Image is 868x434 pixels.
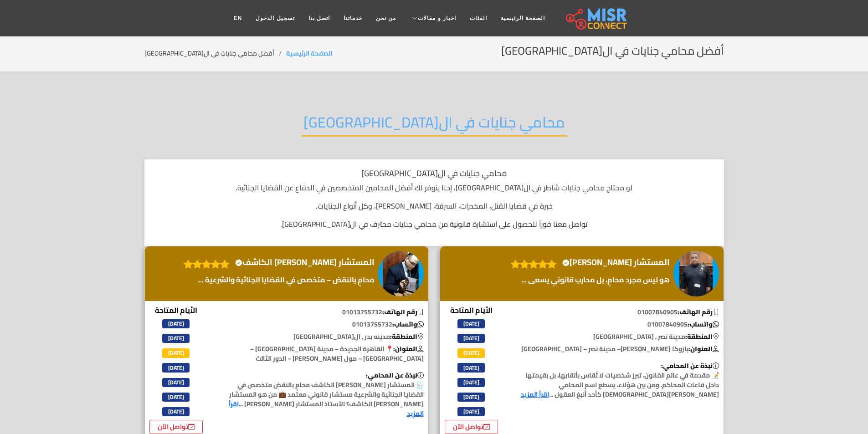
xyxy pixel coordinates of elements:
[457,363,485,372] span: [DATE]
[445,420,498,434] a: تواصل الآن
[688,318,719,330] b: واتساب:
[685,331,719,342] b: المنطقة:
[154,219,715,230] p: تواصل معنا فوراً للحصول على استشارة قانونية من محامي جنايات محترف في ال[GEOGRAPHIC_DATA].
[162,378,190,387] span: [DATE]
[162,393,190,402] span: [DATE]
[393,343,424,355] b: العنوان:
[494,10,552,27] a: الصفحة الرئيسية
[562,257,670,267] h4: المستشار [PERSON_NAME]
[218,344,428,363] p: 📍 القاهرة الجديدة – مدينة [GEOGRAPHIC_DATA] – [GEOGRAPHIC_DATA] – مول [PERSON_NAME] – الدور الثالث
[366,369,424,381] b: نبذة عن المحامي:
[235,259,242,266] svg: Verified account
[235,257,375,267] h4: المستشار [PERSON_NAME] الكاشف
[514,320,724,329] p: 01007840905
[218,371,428,419] p: 🧾 المستشار [PERSON_NAME] الكاشف محامٍ بالنقض متخصص في القضايا الجنائية والشرعية مستشار قانوني معت...
[514,344,724,354] p: بازوكا [PERSON_NAME]– مدينة نصر – [GEOGRAPHIC_DATA]
[218,307,428,317] p: 01013755732
[678,306,719,318] b: رقم الهاتف:
[301,113,567,137] h2: محامي جنايات في ال[GEOGRAPHIC_DATA]
[154,168,715,179] h1: محامي جنايات في ال[GEOGRAPHIC_DATA]
[661,360,719,372] b: نبذة عن المحامي:
[392,318,424,330] b: واتساب:
[382,306,424,318] b: رقم الهاتف:
[688,343,719,355] b: العنوان:
[144,49,286,58] li: أفضل محامي جنايات في ال[GEOGRAPHIC_DATA]
[286,47,332,59] a: الصفحة الرئيسية
[162,363,190,372] span: [DATE]
[566,7,627,30] img: main.misr_connect
[457,319,485,328] span: [DATE]
[378,251,424,296] img: المستشار فتحي غنيم الكاشف
[162,334,190,343] span: [DATE]
[521,388,549,400] a: اقرأ المزيد
[514,307,724,317] p: 01007840905
[154,182,715,193] p: لو محتاج محامي جنايات شاطر في ال[GEOGRAPHIC_DATA]، إحنا بنوفر لك أفضل المحامين المتخصصين في الدفا...
[506,274,672,285] a: هو ليس مجرد محامٍ، بل محارب قانوني يسعى ...
[457,334,485,343] span: [DATE]
[514,361,724,399] p: 📝 مقدمة في عالم القانون، تبرز شخصيات لا تُقاس بألقابها، بل بقيمتها داخل قاعات المحاكم. ومن بين هؤ...
[561,255,672,269] a: المستشار [PERSON_NAME]
[162,407,190,416] span: [DATE]
[162,319,190,328] span: [DATE]
[457,348,485,357] span: [DATE]
[418,14,456,22] span: اخبار و مقالات
[673,251,719,296] img: المستشار مصطفى المغربي
[234,255,377,269] a: المستشار [PERSON_NAME] الكاشف
[229,398,424,419] a: اقرأ المزيد
[457,378,485,387] span: [DATE]
[457,393,485,402] span: [DATE]
[337,10,369,27] a: خدماتنا
[218,320,428,329] p: 01013755732
[514,332,724,342] p: مدينة نصر , [GEOGRAPHIC_DATA]
[403,10,463,27] a: اخبار و مقالات
[302,10,337,27] a: اتصل بنا
[149,420,203,434] a: تواصل الآن
[249,10,301,27] a: تسجيل الدخول
[218,332,428,342] p: مدينه بدر , ال[GEOGRAPHIC_DATA]
[154,200,715,211] p: خبرة في قضايا القتل، المخدرات، السرقة، [PERSON_NAME]، وكل أنواع الجنايات.
[457,407,485,416] span: [DATE]
[463,10,494,27] a: الفئات
[501,45,724,58] h2: أفضل محامي جنايات في ال[GEOGRAPHIC_DATA]
[162,348,190,357] span: [DATE]
[179,274,377,285] a: محامٍ بالنقض – متخصص في القضايا الجنائية والشرعية ...
[369,10,403,27] a: من نحن
[390,331,424,342] b: المنطقة:
[562,259,570,266] svg: Verified account
[227,10,249,27] a: EN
